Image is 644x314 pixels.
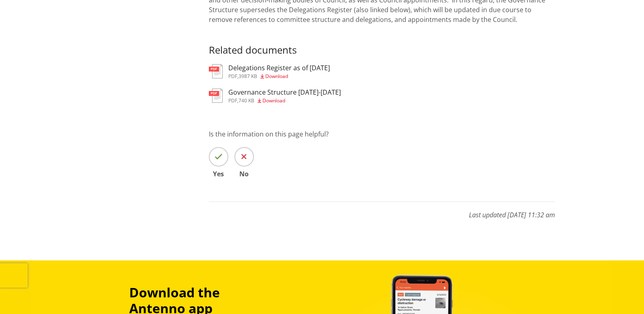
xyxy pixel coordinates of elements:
[265,73,288,80] span: Download
[239,97,254,104] span: 740 KB
[234,171,254,177] span: No
[228,64,330,72] h3: Delegations Register as of [DATE]
[209,89,341,103] a: Governance Structure [DATE]-[DATE] pdf,740 KB Download
[239,73,257,80] span: 3987 KB
[228,74,330,79] div: ,
[607,280,636,309] iframe: Messenger Launcher
[209,64,223,78] img: document-pdf.svg
[228,97,237,104] span: pdf
[209,171,228,177] span: Yes
[209,89,223,103] img: document-pdf.svg
[209,129,555,139] p: Is the information on this page helpful?
[209,32,555,56] h3: Related documents
[228,89,341,96] h3: Governance Structure [DATE]-[DATE]
[228,73,237,80] span: pdf
[209,64,330,79] a: Delegations Register as of [DATE] pdf,3987 KB Download
[209,201,555,220] p: Last updated [DATE] 11:32 am
[228,98,341,103] div: ,
[262,97,285,104] span: Download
